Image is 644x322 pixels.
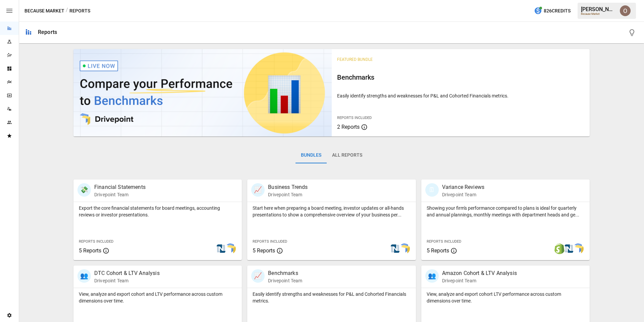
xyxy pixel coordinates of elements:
[442,269,517,277] p: Amazon Cohort & LTV Analysis
[399,243,410,254] img: smart model
[251,269,265,283] div: 📈
[94,269,160,277] p: DTC Cohort & LTV Analysis
[337,92,585,99] p: Easily identify strengths and weaknesses for P&L and Cohorted Financials metrics.
[581,12,616,15] div: Because Market
[573,243,584,254] img: smart model
[77,269,91,283] div: 👥
[24,7,64,15] button: Because Market
[427,291,584,304] p: View, analyze and export cohort LTV performance across custom dimensions over time.
[425,269,439,283] div: 👥
[79,239,113,244] span: Reports Included
[620,5,631,16] img: Oleksii Flok
[563,243,574,254] img: netsuite
[554,243,565,254] img: shopify
[253,247,275,254] span: 5 Reports
[253,239,287,244] span: Reports Included
[390,243,400,254] img: netsuite
[427,205,584,218] p: Showing your firm's performance compared to plans is ideal for quarterly and annual plannings, mo...
[268,269,302,277] p: Benchmarks
[427,239,461,244] span: Reports Included
[73,49,332,136] img: video thumbnail
[337,57,373,62] span: Featured Bundle
[94,277,160,284] p: Drivepoint Team
[79,247,101,254] span: 5 Reports
[251,183,265,197] div: 📈
[38,29,57,35] div: Reports
[225,243,236,254] img: smart model
[531,5,573,17] button: 826Credits
[79,205,236,218] p: Export the core financial statements for board meetings, accounting reviews or investor presentat...
[327,147,368,163] button: All Reports
[94,183,146,191] p: Financial Statements
[337,72,585,83] h6: Benchmarks
[77,183,91,197] div: 💸
[79,291,236,304] p: View, analyze and export cohort and LTV performance across custom dimensions over time.
[425,183,439,197] div: 🗓
[616,1,635,20] button: Oleksii Flok
[268,277,302,284] p: Drivepoint Team
[296,147,327,163] button: Bundles
[442,191,484,198] p: Drivepoint Team
[442,277,517,284] p: Drivepoint Team
[253,205,410,218] p: Start here when preparing a board meeting, investor updates or all-hands presentations to show a ...
[581,6,616,12] div: [PERSON_NAME]
[544,7,571,15] span: 826 Credits
[253,291,410,304] p: Easily identify strengths and weaknesses for P&L and Cohorted Financials metrics.
[94,191,146,198] p: Drivepoint Team
[337,124,360,130] span: 2 Reports
[427,247,449,254] span: 5 Reports
[268,183,308,191] p: Business Trends
[216,243,226,254] img: netsuite
[337,116,372,120] span: Reports Included
[268,191,308,198] p: Drivepoint Team
[66,7,68,15] div: /
[442,183,484,191] p: Variance Reviews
